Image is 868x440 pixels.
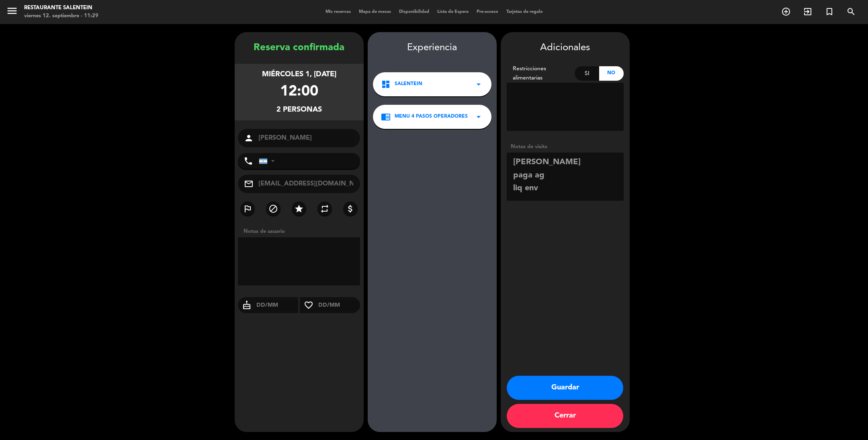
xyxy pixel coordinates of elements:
i: exit_to_app [803,7,813,16]
i: phone [244,156,253,166]
i: cake [238,300,256,310]
div: viernes 12. septiembre - 11:29 [24,12,98,20]
i: arrow_drop_down [474,112,483,122]
button: menu [6,5,18,20]
div: Notas de visita [507,143,624,151]
div: Restaurante Salentein [24,4,98,12]
div: Si [575,66,599,81]
button: Cerrar [507,404,623,428]
div: No [599,66,624,81]
div: 2 personas [276,104,322,116]
i: turned_in_not [825,7,834,16]
div: 12:00 [280,80,318,104]
input: DD/MM [317,300,360,310]
span: Lista de Espera [433,10,473,14]
div: Notas de usuario [240,227,364,236]
div: Adicionales [507,40,624,56]
button: Guardar [507,376,623,400]
i: outlined_flag [243,204,252,214]
span: Tarjetas de regalo [502,10,547,14]
div: Restricciones alimentarias [507,64,575,83]
div: Experiencia [368,40,497,56]
div: Reserva confirmada [235,40,364,56]
i: dashboard [381,79,391,89]
span: Mapa de mesas [355,10,395,14]
i: menu [6,5,18,17]
span: Menu 4 pasos operadores [395,113,468,121]
i: arrow_drop_down [474,79,483,89]
span: Salentein [395,80,422,88]
i: chrome_reader_mode [381,112,391,122]
div: miércoles 1, [DATE] [262,69,336,80]
span: Pre-acceso [473,10,502,14]
span: Mis reservas [321,10,355,14]
i: attach_money [346,204,355,214]
i: star [294,204,304,214]
input: DD/MM [256,300,299,310]
i: block [268,204,278,214]
div: Argentina: +54 [259,153,278,169]
i: repeat [320,204,330,214]
i: person [244,133,254,143]
i: mail_outline [244,179,254,189]
i: add_circle_outline [781,7,791,16]
span: Disponibilidad [395,10,433,14]
i: favorite_border [300,300,317,310]
i: search [846,7,856,16]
